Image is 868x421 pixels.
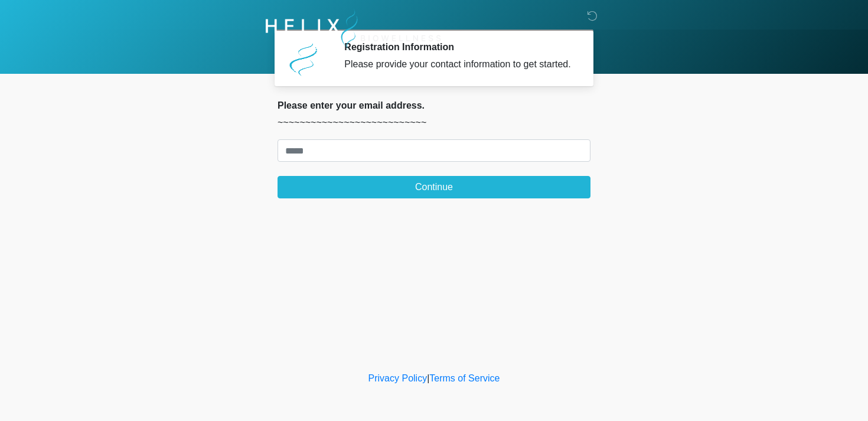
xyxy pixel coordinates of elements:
[429,373,500,383] a: Terms of Service
[278,116,590,130] p: ~~~~~~~~~~~~~~~~~~~~~~~~~~~
[278,100,590,111] h2: Please enter your email address.
[368,373,428,383] a: Privacy Policy
[278,176,590,198] button: Continue
[344,57,573,71] div: Please provide your contact information to get started.
[266,9,441,51] img: Helix Biowellness Logo
[427,373,429,383] a: |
